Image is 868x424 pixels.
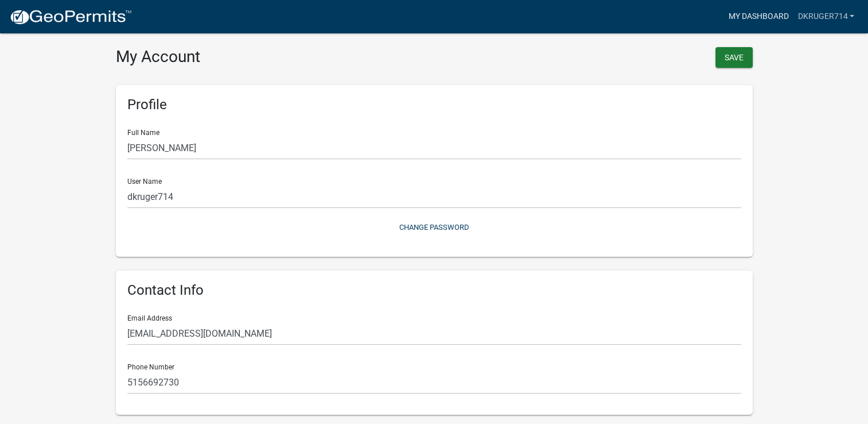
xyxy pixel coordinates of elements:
[723,6,793,28] a: My Dashboard
[127,97,741,113] h6: Profile
[116,47,426,67] h3: My Account
[127,282,741,299] h6: Contact Info
[715,47,753,68] button: Save
[127,218,741,237] button: Change Password
[793,6,859,28] a: dkruger714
